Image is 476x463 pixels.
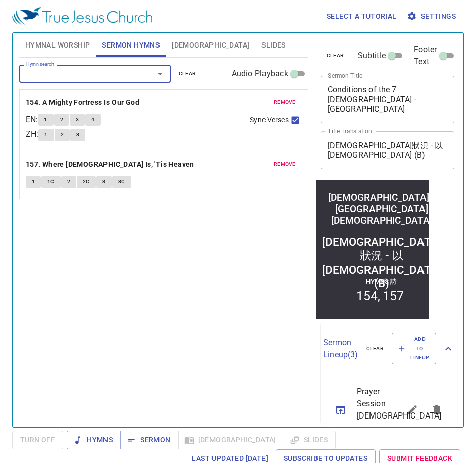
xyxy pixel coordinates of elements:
li: 154 [40,109,64,123]
span: Select a tutorial [327,10,397,23]
button: 3 [96,176,112,188]
span: 1 [32,177,35,187]
button: remove [268,96,302,108]
button: 2C [77,176,96,188]
button: 1 [26,176,41,188]
button: 2 [61,176,76,188]
span: clear [327,51,344,60]
button: 3C [112,176,131,188]
button: 154. A Mighty Fortress Is Our God [26,96,141,109]
div: Sermon Lineup(3)clearAdd to Lineup [321,322,457,375]
button: clear [321,50,350,62]
button: Settings [405,7,460,26]
span: Sermon [128,434,170,446]
span: 2 [60,115,63,124]
span: clear [179,69,196,78]
div: [DEMOGRAPHIC_DATA]狀況 - 以[DEMOGRAPHIC_DATA] (B) [6,55,125,110]
button: Hymns [67,431,121,449]
p: EN : [26,114,38,126]
span: Settings [409,10,456,23]
span: Hymnal Worship [25,39,90,52]
span: Slides [261,39,285,52]
textarea: [DEMOGRAPHIC_DATA]狀況 - 以[DEMOGRAPHIC_DATA] (B) [328,141,448,160]
button: clear [360,343,390,355]
span: Audio Playback [232,68,288,80]
button: clear [173,68,202,80]
button: Open [153,67,167,81]
span: 3 [102,177,105,187]
span: remove [274,160,296,169]
span: 4 [91,115,94,124]
span: 2 [67,177,70,187]
span: clear [366,344,384,353]
span: 2C [83,177,90,187]
b: 157. Where [DEMOGRAPHIC_DATA] Is, 'Tis Heaven [26,158,194,171]
button: 1 [38,114,53,126]
iframe: from-child [316,180,429,319]
p: ZH : [26,128,38,141]
span: Sync Verses [250,115,288,125]
textarea: Conditions of the 7 [DEMOGRAPHIC_DATA] - [GEOGRAPHIC_DATA][DEMOGRAPHIC_DATA] [328,85,448,114]
span: 1 [44,130,47,140]
button: 3 [70,114,85,126]
span: 1C [47,177,55,187]
span: 3C [118,177,125,187]
p: Hymns 詩 [49,97,80,106]
span: 2 [61,130,64,140]
button: 3 [70,129,85,141]
span: Hymns [75,434,113,446]
img: True Jesus Church [12,7,152,25]
button: 1 [38,129,54,141]
span: 1 [44,115,47,124]
button: 157. Where [DEMOGRAPHIC_DATA] Is, 'Tis Heaven [26,158,196,171]
button: 4 [85,114,100,126]
span: Subtitle [358,50,386,62]
button: remove [268,158,302,170]
p: Sermon Lineup ( 3 ) [323,337,358,361]
li: 157 [66,109,87,123]
span: Sermon Hymns [102,39,160,52]
span: Add to Lineup [398,335,430,362]
span: [DEMOGRAPHIC_DATA] [172,39,249,52]
span: Footer Text [414,43,437,68]
button: Sermon [120,431,178,449]
button: Select a tutorial [323,7,401,26]
b: 154. A Mighty Fortress Is Our God [26,96,139,109]
span: 3 [76,115,79,124]
button: 2 [54,114,69,126]
button: 1C [41,176,61,188]
span: 3 [76,130,79,140]
span: Prayer Session [DEMOGRAPHIC_DATA]會 [357,386,376,434]
button: 2 [55,129,70,141]
button: Add to Lineup [392,333,436,364]
span: remove [274,98,296,107]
